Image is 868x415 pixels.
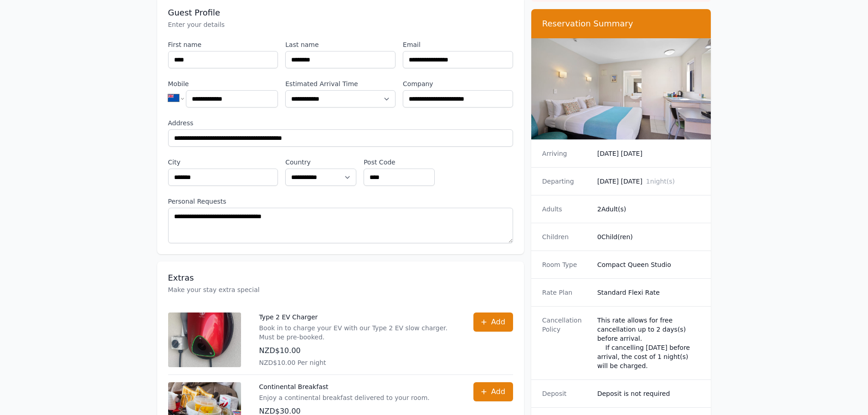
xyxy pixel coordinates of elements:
div: This rate allows for free cancellation up to 2 days(s) before arrival. If cancelling [DATE] befor... [597,316,700,370]
h3: Guest Profile [168,7,513,18]
dd: 0 Child(ren) [597,232,700,241]
span: Add [491,386,505,397]
label: First name [168,40,278,49]
label: Post Code [364,158,435,167]
dt: Cancellation Policy [542,316,590,370]
label: Estimated Arrival Time [285,79,395,88]
p: Type 2 EV Charger [259,313,455,322]
label: Personal Requests [168,197,513,206]
p: Enjoy a continental breakfast delivered to your room. [259,393,430,402]
label: Country [285,158,356,167]
label: Mobile [168,79,278,88]
dt: Adults [542,205,590,214]
label: Company [403,79,513,88]
dd: Deposit is not required [597,389,700,398]
dd: [DATE] [DATE] [597,149,700,158]
p: Enter your details [168,20,513,29]
dt: Deposit [542,389,590,398]
dd: Standard Flexi Rate [597,288,700,297]
dt: Room Type [542,260,590,269]
span: 1 night(s) [646,178,675,185]
p: Book in to charge your EV with our Type 2 EV slow charger. Must be pre-booked. [259,323,455,342]
label: City [168,158,278,167]
label: Address [168,118,513,128]
p: Make your stay extra special [168,285,513,294]
dd: Compact Queen Studio [597,260,700,269]
span: Add [491,317,505,328]
img: Type 2 EV Charger [168,313,241,367]
img: Compact Queen Studio [531,38,711,139]
button: Add [473,382,513,401]
label: Last name [285,40,395,49]
h3: Extras [168,272,513,283]
dt: Departing [542,177,590,186]
dd: 2 Adult(s) [597,205,700,214]
dt: Children [542,232,590,241]
button: Add [473,313,513,332]
dt: Rate Plan [542,288,590,297]
p: Continental Breakfast [259,382,430,391]
label: Email [403,40,513,49]
dd: [DATE] [DATE] [597,177,700,186]
h3: Reservation Summary [542,18,700,29]
p: NZD$10.00 Per night [259,358,455,367]
dt: Arriving [542,149,590,158]
p: NZD$10.00 [259,345,455,356]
